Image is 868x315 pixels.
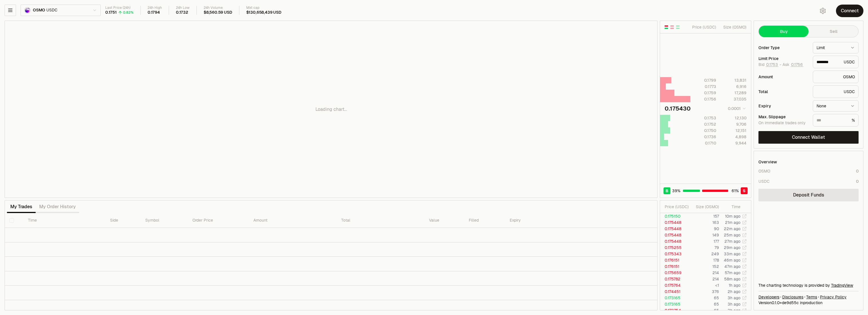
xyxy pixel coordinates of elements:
[665,105,691,113] div: 0.175430
[758,159,777,165] div: Overview
[148,10,160,15] div: 0.1794
[690,276,719,282] td: 214
[724,258,740,263] time: 46m ago
[660,270,690,276] td: 0.175659
[758,104,808,108] div: Expiry
[660,213,690,219] td: 0.175150
[695,204,719,210] div: Size ( OSMO )
[690,251,719,257] td: 249
[690,257,719,263] td: 178
[660,238,690,244] td: 0.175448
[721,121,746,127] div: 9,706
[665,204,690,210] div: Price ( USDC )
[690,238,719,244] td: 177
[728,289,740,294] time: 2h ago
[758,131,859,144] button: Connect Wallet
[728,308,740,313] time: 3h ago
[676,25,680,29] button: Show Buy Orders Only
[691,77,716,83] div: 0.1799
[660,219,690,226] td: 0.175448
[725,270,740,275] time: 57m ago
[691,115,716,121] div: 0.1753
[660,257,690,263] td: 0.176151
[337,213,424,228] th: Total
[721,90,746,96] div: 17,289
[36,201,79,212] button: My Order History
[691,140,716,146] div: 0.1710
[660,226,690,232] td: 0.175448
[315,106,347,113] p: Loading chart...
[721,24,746,30] div: Size ( OSMO )
[690,226,719,232] td: 90
[690,263,719,270] td: 152
[660,251,690,257] td: 0.175343
[246,6,281,10] div: Mkt cap
[105,6,134,10] div: Last Price (24h)
[660,263,690,270] td: 0.176151
[758,115,808,119] div: Max. Slippage
[690,288,719,295] td: 376
[691,121,716,127] div: 0.1752
[660,301,690,307] td: 0.173165
[724,264,740,269] time: 47m ago
[691,134,716,140] div: 0.1736
[25,8,30,13] img: OSMO Logo
[758,57,808,61] div: Limit Price
[721,140,746,146] div: 9,944
[660,307,690,314] td: 0.173754
[691,24,716,30] div: Price ( USDC )
[691,128,716,133] div: 0.1750
[758,90,808,94] div: Total
[690,295,719,301] td: 65
[664,25,669,29] button: Show Buy and Sell Orders
[690,213,719,219] td: 157
[724,245,740,250] time: 29m ago
[176,10,188,15] div: 0.1732
[758,121,808,126] div: On immediate trades only
[691,84,716,89] div: 0.1773
[690,270,719,276] td: 214
[856,168,859,174] div: 0
[721,84,746,89] div: 6,916
[660,295,690,301] td: 0.173165
[758,300,859,306] div: Version 0.1.0 + in production
[743,188,746,194] span: S
[204,10,232,15] div: $8,560.59 USD
[856,178,859,184] div: 0
[672,188,680,194] span: 39 %
[660,282,690,288] td: 0.175764
[806,294,817,300] a: Terms
[690,282,719,288] td: <1
[249,213,337,228] th: Amount
[758,282,859,288] div: The charting technology is provided by
[188,213,249,228] th: Order Price
[46,8,57,13] span: USDC
[724,239,740,244] time: 27m ago
[836,5,863,17] button: Connect
[505,213,584,228] th: Expiry
[724,204,740,210] div: Time
[660,288,690,295] td: 0.174451
[758,46,808,50] div: Order Type
[670,25,674,29] button: Show Sell Orders Only
[758,189,859,201] a: Deposit Funds
[758,75,808,79] div: Amount
[724,232,740,238] time: 25m ago
[464,213,505,228] th: Filled
[204,6,232,10] div: 24h Volume
[724,226,740,231] time: 22m ago
[23,213,105,228] th: Time
[246,10,281,15] div: $130,658,439 USD
[759,26,809,37] button: Buy
[725,220,740,225] time: 21m ago
[9,218,14,223] button: Select all
[813,56,859,68] div: USDC
[33,8,45,13] span: OSMO
[176,6,190,10] div: 24h Low
[813,85,859,98] div: USDC
[721,134,746,140] div: 4,898
[690,244,719,251] td: 79
[690,219,719,226] td: 163
[813,114,859,127] div: %
[726,105,746,112] button: 0.0001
